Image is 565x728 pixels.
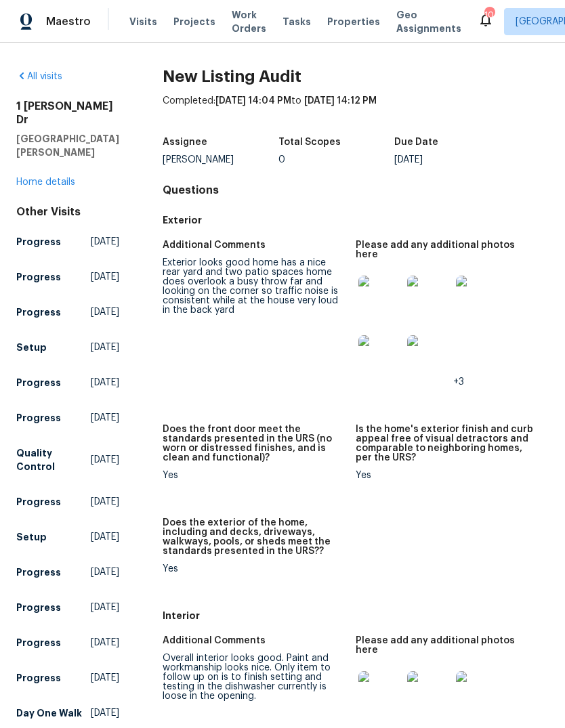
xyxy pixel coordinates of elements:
a: Setup[DATE] [16,335,119,360]
a: Progress[DATE] [16,370,119,395]
span: [DATE] 14:04 PM [215,96,291,106]
div: [DATE] [394,155,510,165]
h5: Setup [16,341,47,354]
h5: [GEOGRAPHIC_DATA][PERSON_NAME] [16,132,119,159]
a: Progress[DATE] [16,300,119,324]
a: Progress[DATE] [16,230,119,254]
h5: Interior [163,609,549,622]
h5: Progress [16,235,61,249]
h5: Is the home's exterior finish and curb appeal free of visual detractors and comparable to neighbo... [356,425,538,463]
div: Completed: to [163,94,549,129]
h5: Progress [16,495,61,509]
a: Home details [16,177,75,187]
span: [DATE] [91,495,119,509]
h5: Quality Control [16,446,91,473]
a: Progress[DATE] [16,595,119,620]
span: [DATE] [91,530,119,544]
a: Progress[DATE] [16,560,119,584]
span: Projects [173,15,215,28]
span: [DATE] [91,376,119,389]
h5: Please add any additional photos here [356,636,538,655]
span: Properties [327,15,380,28]
span: Tasks [282,17,311,26]
div: Yes [356,471,538,480]
span: Maestro [46,15,91,28]
span: [DATE] [91,270,119,284]
span: [DATE] [91,341,119,354]
span: [DATE] [91,565,119,579]
span: [DATE] [91,453,119,467]
div: 0 [278,155,394,165]
h5: Progress [16,305,61,319]
div: Other Visits [16,205,119,219]
h4: Questions [163,184,549,197]
div: [PERSON_NAME] [163,155,278,165]
a: Progress[DATE] [16,666,119,690]
div: Overall interior looks good. Paint and workmanship looks nice. Only item to follow up on is to fi... [163,654,345,701]
span: Geo Assignments [396,8,461,35]
h5: Progress [16,671,61,685]
h5: Additional Comments [163,240,266,250]
a: Progress[DATE] [16,265,119,289]
h5: Setup [16,530,47,544]
h5: Progress [16,270,61,284]
h5: Day One Walk [16,706,82,720]
div: 10 [484,8,494,22]
h5: Progress [16,411,61,425]
h5: Does the exterior of the home, including and decks, driveways, walkways, pools, or sheds meet the... [163,518,345,556]
h2: 1 [PERSON_NAME] Dr [16,100,119,127]
h5: Progress [16,565,61,579]
a: Day One Walk[DATE] [16,701,119,725]
a: Setup[DATE] [16,525,119,549]
h5: Progress [16,376,61,389]
a: Quality Control[DATE] [16,441,119,479]
h5: Total Scopes [278,137,341,147]
span: +3 [453,377,464,387]
h5: Exterior [163,213,549,227]
span: [DATE] [91,636,119,649]
span: Work Orders [232,8,266,35]
h5: Assignee [163,137,207,147]
h2: New Listing Audit [163,70,549,83]
a: Progress[DATE] [16,630,119,655]
a: Progress[DATE] [16,406,119,430]
div: Yes [163,471,345,480]
h5: Due Date [394,137,438,147]
a: All visits [16,72,62,81]
span: [DATE] [91,601,119,614]
h5: Progress [16,601,61,614]
span: [DATE] 14:12 PM [304,96,377,106]
a: Progress[DATE] [16,490,119,514]
span: [DATE] [91,411,119,425]
h5: Please add any additional photos here [356,240,538,259]
span: [DATE] [91,671,119,685]
div: Exterior looks good home has a nice rear yard and two patio spaces home does overlook a busy thro... [163,258,345,315]
span: [DATE] [91,305,119,319]
h5: Progress [16,636,61,649]
span: Visits [129,15,157,28]
span: [DATE] [91,706,119,720]
h5: Additional Comments [163,636,266,645]
div: Yes [163,564,345,574]
span: [DATE] [91,235,119,249]
h5: Does the front door meet the standards presented in the URS (no worn or distressed finishes, and ... [163,425,345,463]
